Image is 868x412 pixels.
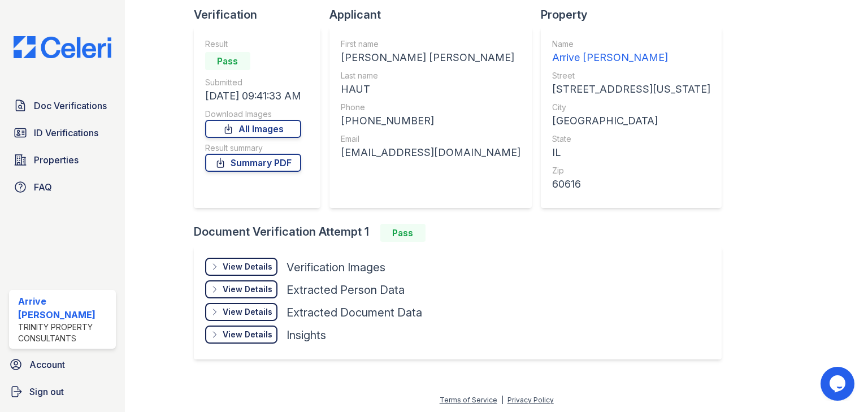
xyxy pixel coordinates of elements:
div: | [501,396,504,404]
span: FAQ [34,180,52,194]
a: Doc Verifications [9,94,116,117]
span: Properties [34,153,79,167]
div: Email [341,133,520,145]
div: Phone [341,102,520,113]
a: Account [5,353,120,376]
div: State [552,133,710,145]
div: [DATE] 09:41:33 AM [205,88,301,104]
div: IL [552,145,710,161]
div: Submitted [205,77,301,88]
div: View Details [223,261,272,272]
div: First name [341,38,520,50]
a: All Images [205,120,301,138]
img: CE_Logo_Blue-a8612792a0a2168367f1c8372b55b34899dd931a85d93a1a3d3e32e68fde9ad4.png [5,36,120,58]
div: Result [205,38,301,50]
div: [PHONE_NUMBER] [341,113,520,129]
a: Summary PDF [205,154,301,172]
div: [EMAIL_ADDRESS][DOMAIN_NAME] [341,145,520,161]
div: View Details [223,329,272,340]
a: Sign out [5,380,120,403]
div: Applicant [329,7,541,23]
div: [GEOGRAPHIC_DATA] [552,113,710,129]
span: Doc Verifications [34,99,107,112]
div: View Details [223,306,272,318]
div: Download Images [205,109,301,120]
span: ID Verifications [34,126,98,140]
div: Extracted Document Data [287,305,422,320]
a: Terms of Service [440,396,497,404]
div: Arrive [PERSON_NAME] [18,294,111,322]
div: Extracted Person Data [287,282,405,298]
div: Pass [205,52,250,70]
div: [PERSON_NAME] [PERSON_NAME] [341,50,520,66]
iframe: chat widget [821,367,857,401]
div: [STREET_ADDRESS][US_STATE] [552,81,710,97]
div: View Details [223,284,272,295]
div: Document Verification Attempt 1 [194,224,731,242]
div: HAUT [341,81,520,97]
div: Pass [380,224,426,242]
div: City [552,102,710,113]
div: Verification [194,7,329,23]
div: Arrive [PERSON_NAME] [552,50,710,66]
div: Name [552,38,710,50]
div: Verification Images [287,259,385,275]
div: Zip [552,165,710,176]
a: Privacy Policy [507,396,554,404]
div: Street [552,70,710,81]
div: Result summary [205,142,301,154]
a: ID Verifications [9,122,116,144]
span: Account [29,358,65,371]
a: Name Arrive [PERSON_NAME] [552,38,710,66]
a: Properties [9,149,116,171]
a: FAQ [9,176,116,198]
div: 60616 [552,176,710,192]
div: Insights [287,327,326,343]
span: Sign out [29,385,64,398]
div: Property [541,7,731,23]
div: Trinity Property Consultants [18,322,111,344]
div: Last name [341,70,520,81]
